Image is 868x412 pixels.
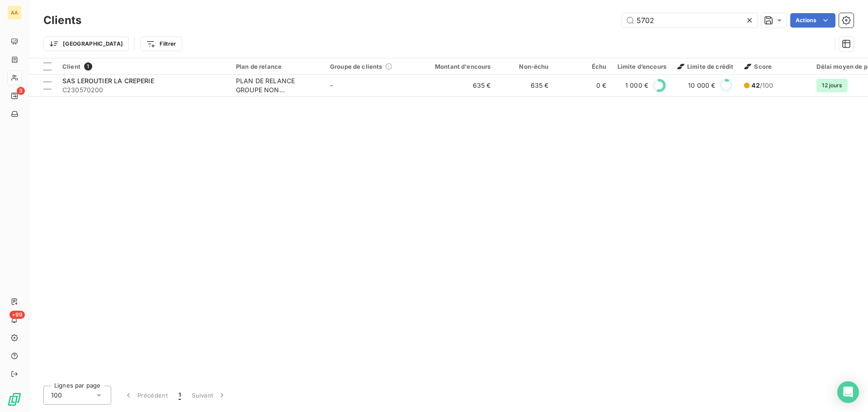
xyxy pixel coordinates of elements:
span: 1 [84,62,92,71]
span: Groupe de clients [330,63,382,70]
div: AA [7,5,22,20]
span: 1 [179,391,181,400]
h3: Clients [43,12,81,28]
span: 100 [51,391,62,400]
td: 0 € [554,75,612,96]
span: C230570200 [62,85,225,95]
div: Non-échu [502,63,549,70]
td: 635 € [419,75,496,96]
td: 635 € [496,75,554,96]
span: SAS LEROUTIER LA CREPERIE [62,77,154,85]
div: Plan de relance [236,63,319,70]
div: Montant d'encours [424,63,491,70]
img: Logo LeanPay [7,392,22,407]
button: Filtrer [140,37,182,51]
button: Actions [790,13,835,28]
button: 1 [173,386,186,405]
div: Open Intercom Messenger [837,381,859,403]
span: /100 [751,81,773,90]
div: Échu [560,63,607,70]
input: Rechercher [622,13,758,28]
span: - [330,81,333,89]
div: PLAN DE RELANCE GROUPE NON AUTOMATIQUE [236,76,319,95]
span: +99 [9,311,25,319]
span: 1 000 € [625,81,648,90]
span: 10 000 € [688,81,715,90]
span: 42 [751,81,759,89]
button: [GEOGRAPHIC_DATA] [43,37,129,51]
span: Limite de crédit [677,63,733,70]
div: Limite d’encours [618,63,666,70]
span: 3 [17,87,25,95]
button: Précédent [118,386,173,405]
span: 12 jours [816,79,847,92]
button: Suivant [186,386,232,405]
span: Score [744,63,772,70]
span: Client [62,63,80,70]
